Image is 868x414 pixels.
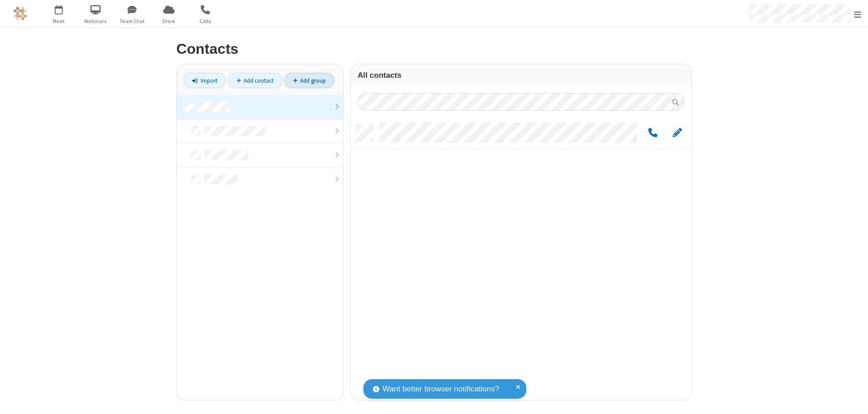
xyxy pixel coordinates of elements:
span: Calls [189,17,222,25]
button: Call by phone [644,127,661,139]
img: QA Selenium DO NOT DELETE OR CHANGE [14,7,27,20]
span: Team Chat [115,17,149,25]
span: Drive [152,17,186,25]
span: Meet [42,17,76,25]
a: Add group [284,73,335,88]
h3: All contacts [358,71,684,80]
h2: Contacts [176,41,692,57]
a: Import [184,73,226,88]
a: Add contact [228,73,283,88]
div: grid [351,118,691,400]
span: Webinars [79,17,113,25]
button: Edit [668,127,686,139]
span: Want better browser notifications? [382,383,499,395]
